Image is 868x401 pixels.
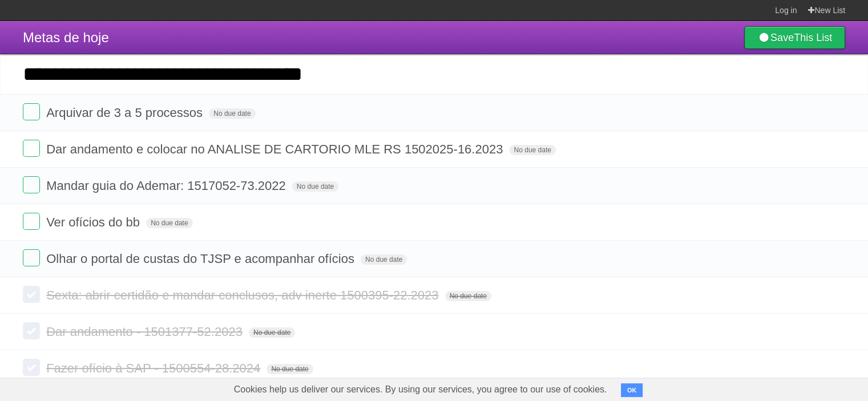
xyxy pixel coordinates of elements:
[23,249,40,266] label: Done
[292,181,338,192] span: No due date
[46,325,245,339] span: Dar andamento - 1501377-52.2023
[46,252,357,266] span: Olhar o portal de custas do TJSP e acompanhar ofícios
[146,218,192,228] span: No due date
[46,361,263,375] span: Fazer ofício à SAP - 1500554-28.2024
[509,145,555,155] span: No due date
[23,286,40,303] label: Done
[23,359,40,376] label: Done
[794,32,832,43] b: This List
[46,288,441,302] span: Sexta: abrir certidão e mandar conclusos, adv inerte 1500395-22.2023
[23,140,40,157] label: Done
[209,108,255,119] span: No due date
[46,179,289,193] span: Mandar guia do Ademar: 1517052-73.2022
[23,30,109,45] span: Metas de hoje
[46,215,143,229] span: Ver ofícios do bb
[23,103,40,120] label: Done
[23,322,40,339] label: Done
[249,327,295,338] span: No due date
[361,254,407,265] span: No due date
[744,26,845,49] a: SaveThis List
[621,383,643,397] button: OK
[223,378,619,401] span: Cookies help us deliver our services. By using our services, you agree to our use of cookies.
[46,142,506,156] span: Dar andamento e colocar no ANALISE DE CARTORIO MLE RS 1502025-16.2023
[23,176,40,193] label: Done
[267,364,313,374] span: No due date
[23,213,40,230] label: Done
[445,291,491,301] span: No due date
[46,106,205,120] span: Arquivar de 3 a 5 processos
